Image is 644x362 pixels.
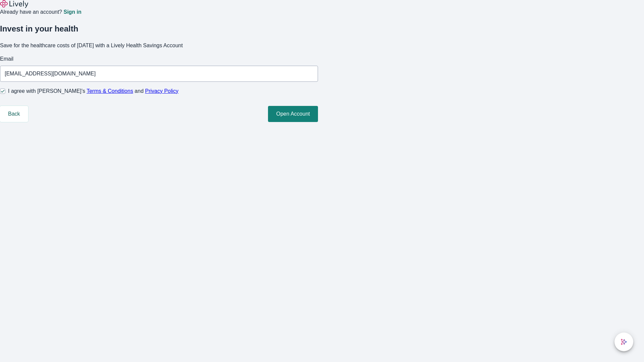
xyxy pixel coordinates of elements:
a: Privacy Policy [145,88,179,94]
svg: Lively AI Assistant [621,339,627,345]
button: chat [614,333,633,351]
a: Terms & Conditions [87,88,133,94]
button: Open Account [268,106,318,122]
a: Sign in [63,9,81,15]
span: I agree with [PERSON_NAME]’s and [8,87,178,95]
